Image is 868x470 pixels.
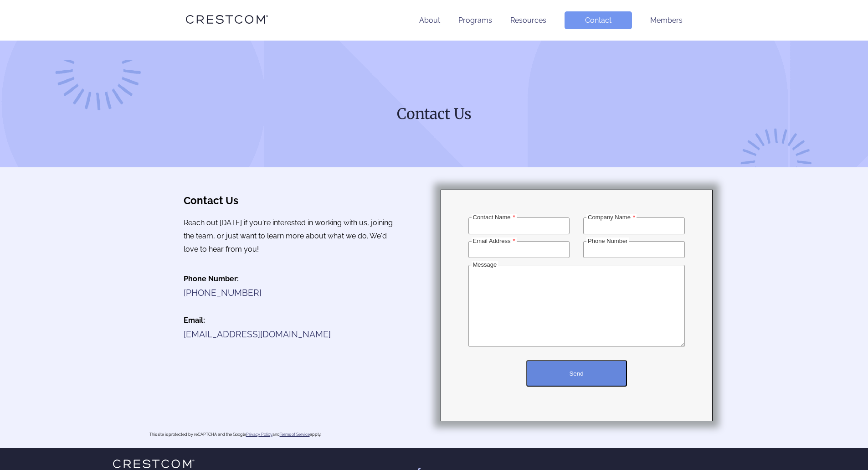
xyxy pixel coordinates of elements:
[472,261,498,268] label: Message
[458,16,492,25] a: Programs
[586,214,637,221] label: Company Name
[184,288,262,298] a: [PHONE_NUMBER]
[280,432,310,437] a: Terms of Service
[472,214,517,221] label: Contact Name
[184,274,400,283] h4: Phone Number:
[184,316,400,325] h4: Email:
[184,195,400,207] h3: Contact Us
[526,360,627,387] button: Send
[510,16,546,25] a: Resources
[260,104,608,124] h1: Contact Us
[650,16,683,25] a: Members
[184,217,400,256] p: Reach out [DATE] if you're interested in working with us, joining the team, or just want to learn...
[472,238,517,244] label: Email Address
[149,432,321,437] div: This site is protected by reCAPTCHA and the Google and apply.
[184,329,331,339] a: [EMAIL_ADDRESS][DOMAIN_NAME]
[419,16,440,25] a: About
[565,11,632,29] a: Contact
[586,238,629,244] label: Phone Number
[246,432,272,437] a: Privacy Policy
